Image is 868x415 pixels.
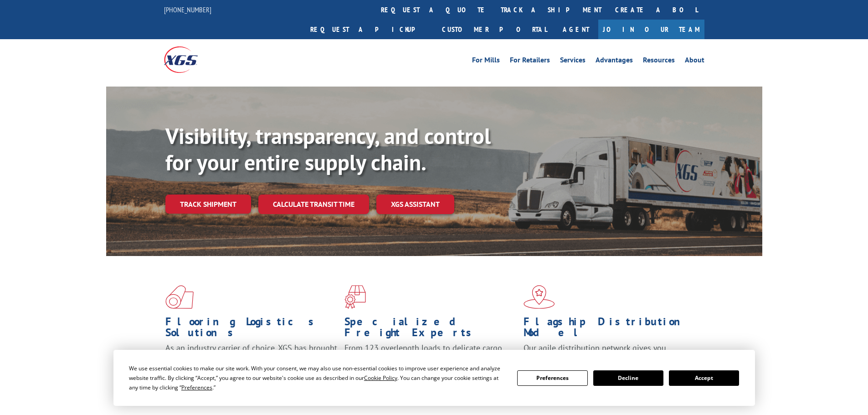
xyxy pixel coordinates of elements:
[524,343,691,364] span: Our agile distribution network gives you nationwide inventory management on demand.
[596,56,633,67] a: Advantages
[344,285,366,309] img: xgs-icon-focused-on-flooring-red
[303,20,435,39] a: Request a pickup
[364,374,397,382] span: Cookie Policy
[164,5,211,14] a: [PHONE_NUMBER]
[517,370,587,386] button: Preferences
[669,370,739,386] button: Accept
[113,350,755,406] div: Cookie Consent Prompt
[685,56,704,67] a: About
[344,343,517,383] p: From 123 overlength loads to delicate cargo, our experienced staff knows the best way to move you...
[165,343,337,375] span: As an industry carrier of choice, XGS has brought innovation and dedication to flooring logistics...
[129,364,506,392] div: We use essential cookies to make our site work. With your consent, we may also use non-essential ...
[524,285,555,309] img: xgs-icon-flagship-distribution-model-red
[165,122,491,176] b: Visibility, transparency, and control for your entire supply chain.
[181,384,212,391] span: Preferences
[165,316,338,343] h1: Flooring Logistics Solutions
[524,316,696,343] h1: Flagship Distribution Model
[472,56,500,67] a: For Mills
[165,285,194,309] img: xgs-icon-total-supply-chain-intelligence-red
[376,195,454,214] a: XGS ASSISTANT
[510,56,550,67] a: For Retailers
[643,56,675,67] a: Resources
[165,195,251,214] a: Track shipment
[560,56,586,67] a: Services
[435,20,554,39] a: Customer Portal
[258,195,369,214] a: Calculate transit time
[593,370,663,386] button: Decline
[554,20,598,39] a: Agent
[598,20,704,39] a: Join Our Team
[344,316,517,343] h1: Specialized Freight Experts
